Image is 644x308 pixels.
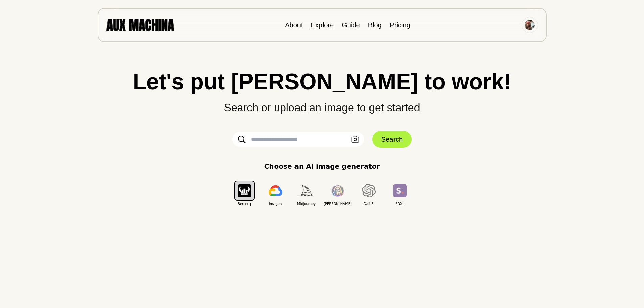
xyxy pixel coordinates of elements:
a: About [285,21,303,29]
span: Dall E [353,201,384,206]
h1: Let's put [PERSON_NAME] to work! [14,70,630,93]
img: Berserq [238,184,251,197]
p: Search or upload an image to get started [14,93,630,116]
p: Choose an AI image generator [264,161,380,171]
a: Guide [342,21,360,29]
img: SDXL [393,184,407,197]
span: Berserq [229,201,260,206]
a: Explore [311,21,334,29]
a: Pricing [390,21,410,29]
span: [PERSON_NAME] [322,201,353,206]
a: Blog [368,21,382,29]
img: AUX MACHINA [106,19,174,31]
img: Leonardo [331,185,344,197]
span: Imagen [260,201,291,206]
button: Search [372,131,412,148]
img: Dall E [362,184,376,197]
img: Midjourney [300,185,313,196]
img: Imagen [269,185,282,196]
img: Avatar [525,20,535,30]
span: Midjourney [291,201,322,206]
span: SDXL [384,201,415,206]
